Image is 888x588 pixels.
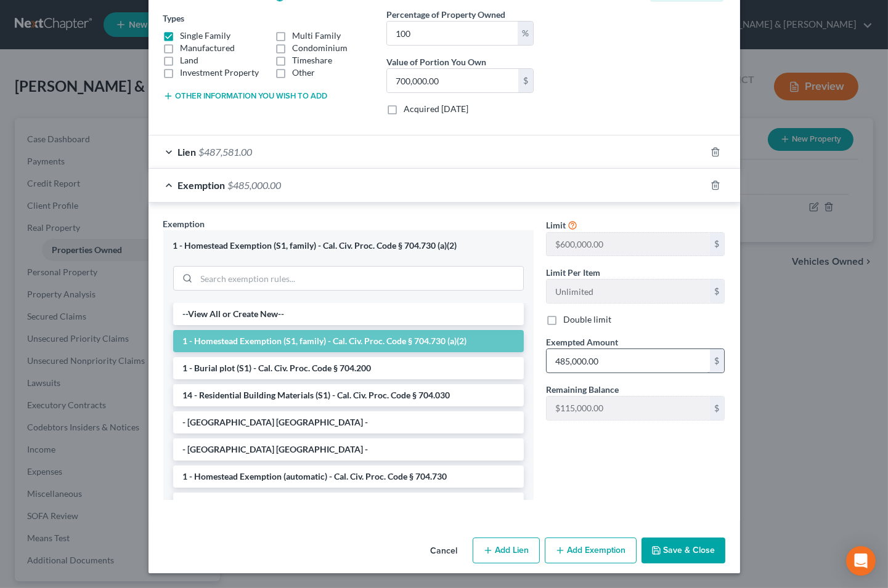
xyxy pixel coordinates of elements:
label: Multi Family [292,30,341,42]
li: - [GEOGRAPHIC_DATA] [GEOGRAPHIC_DATA] - [173,411,524,433]
label: Limit Per Item [546,266,600,279]
label: Remaining Balance [546,383,619,396]
div: % [518,22,533,45]
input: -- [547,233,710,256]
li: 1 - Homestead Exemption (automatic) - Cal. Civ. Proc. Code § 704.730 [173,465,524,488]
div: $ [710,349,725,373]
label: Acquired [DATE] [404,103,468,115]
li: 1 - Burial plot (S1) - Cal. Civ. Proc. Code § 704.200 [173,357,524,379]
span: Lien [178,146,197,158]
label: Timeshare [292,54,332,66]
div: $ [518,69,533,92]
label: Single Family [181,30,231,42]
span: Exempted Amount [546,337,618,347]
div: $ [710,233,725,256]
button: Add Exemption [545,538,637,563]
label: Manufactured [181,42,235,54]
li: 1 - Homestead Exemption (declared) - Cal. Civ. Proc. Code § 704.950 [173,493,524,515]
label: Percentage of Property Owned [386,8,505,21]
input: 0.00 [387,69,518,92]
button: Add Lien [473,538,540,563]
div: Open Intercom Messenger [846,546,876,576]
input: -- [547,280,710,303]
input: Search exemption rules... [197,267,523,290]
span: Exemption [163,219,205,229]
input: 0.00 [547,349,710,373]
label: Condominium [292,42,348,54]
label: Value of Portion You Own [386,55,486,68]
span: Limit [546,220,566,230]
span: $487,581.00 [199,146,253,158]
label: Investment Property [181,66,259,79]
span: Exemption [178,179,226,191]
div: $ [710,280,725,303]
li: 1 - Homestead Exemption (S1, family) - Cal. Civ. Proc. Code § 704.730 (a)(2) [173,330,524,352]
button: Cancel [421,539,468,563]
label: Types [163,12,185,25]
span: $485,000.00 [228,179,282,191]
li: --View All or Create New-- [173,303,524,325]
li: - [GEOGRAPHIC_DATA] [GEOGRAPHIC_DATA] - [173,438,524,461]
input: -- [547,397,710,420]
button: Save & Close [642,538,725,563]
input: 0.00 [387,22,518,45]
div: $ [710,397,725,420]
label: Double limit [563,313,611,326]
label: Other [292,66,315,79]
label: Land [181,54,199,66]
div: 1 - Homestead Exemption (S1, family) - Cal. Civ. Proc. Code § 704.730 (a)(2) [173,240,524,252]
button: Other information you wish to add [163,91,328,101]
li: 14 - Residential Building Materials (S1) - Cal. Civ. Proc. Code § 704.030 [173,384,524,406]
